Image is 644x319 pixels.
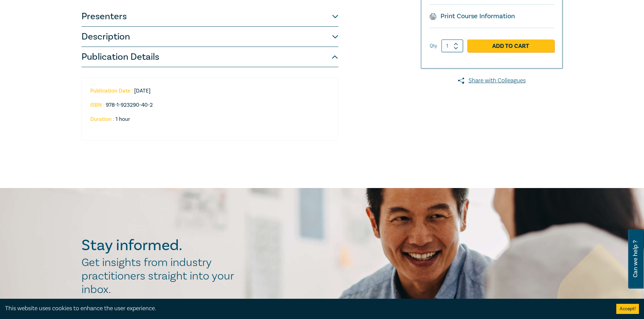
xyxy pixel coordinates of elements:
h2: Get insights from industry practitioners straight into your inbox. [81,256,241,296]
button: Description [81,27,338,47]
label: Qty [430,42,437,50]
a: Share with Colleagues [421,76,563,85]
li: 1 hour [90,116,327,122]
li: 978-1-923290-40-2 [90,102,321,108]
a: Add to Cart [467,39,554,52]
button: Presenters [81,6,338,27]
input: 1 [442,39,463,52]
h2: Stay informed. [81,237,241,254]
span: Can we help ? [632,233,639,285]
strong: Publication Date : [90,87,133,94]
strong: ISBN : [90,102,104,108]
button: Publication Details [81,47,338,67]
div: This website uses cookies to enhance the user experience. [5,304,606,313]
button: Accept cookies [616,304,639,314]
li: [DATE] [90,88,321,94]
a: Print Course Information [430,12,515,21]
strong: Duration : [90,116,114,123]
